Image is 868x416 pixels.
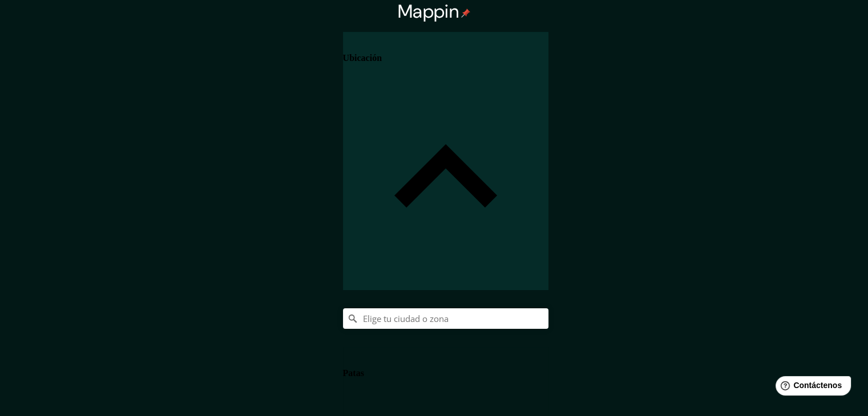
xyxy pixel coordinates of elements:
input: Elige tu ciudad o zona [343,308,548,329]
img: pin-icon.png [461,9,470,18]
font: Ubicación [343,53,382,63]
div: Ubicación [343,32,548,290]
iframe: Lanzador de widgets de ayuda [766,372,855,403]
font: Patas [343,368,364,378]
